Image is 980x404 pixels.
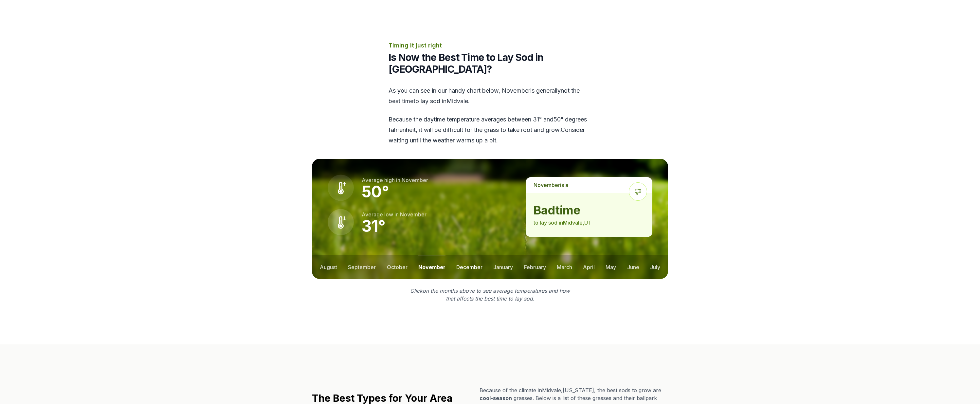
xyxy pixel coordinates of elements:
[583,255,595,279] button: april
[480,395,512,401] span: cool-season
[362,211,426,218] p: Average low in
[524,255,546,279] button: february
[456,255,482,279] button: december
[362,182,389,201] strong: 50 °
[418,255,445,279] button: november
[348,255,376,279] button: september
[402,177,428,183] span: november
[606,255,616,279] button: may
[526,177,652,193] p: is a
[406,287,574,303] p: Click on the months above to see average temperatures and how that affects the best time to lay sod.
[502,87,530,94] span: november
[362,216,386,236] strong: 31 °
[312,392,452,404] h2: The Best Types for Your Area
[320,255,337,279] button: august
[362,176,428,184] p: Average high in
[534,219,644,227] p: to lay sod in Midvale , UT
[493,255,513,279] button: january
[650,255,660,279] button: july
[534,182,560,188] span: november
[387,255,408,279] button: october
[534,204,644,217] strong: bad time
[627,255,639,279] button: june
[557,255,572,279] button: march
[389,114,591,146] p: Because the daytime temperature averages between 31 ° and 50 ° degrees fahrenheit, it will be dif...
[389,51,591,75] h2: Is Now the Best Time to Lay Sod in [GEOGRAPHIC_DATA]?
[389,85,591,146] div: As you can see in our handy chart below, is generally not the best time to lay sod in Midvale .
[400,211,426,218] span: november
[389,41,591,50] p: Timing it just right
